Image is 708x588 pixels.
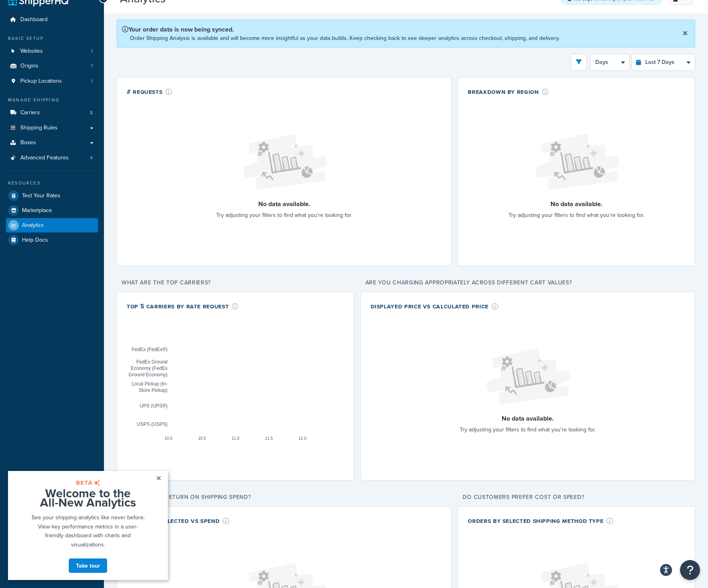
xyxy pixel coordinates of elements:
img: Loading... [529,127,624,197]
li: Origins [6,59,98,73]
p: Do customers prefer cost or speed? [458,492,695,503]
span: Boxes [20,139,36,146]
p: No data available. [216,198,352,210]
text: FedEx (FedEx®) [132,347,168,352]
text: 10.0 [165,436,173,441]
div: Basic Setup [6,35,98,42]
span: 1 [91,78,93,85]
div: Resources [6,180,98,187]
p: No data available. [460,413,596,424]
div: Shipping Collected VS Spend [127,516,229,525]
li: Pickup Locations [6,74,98,89]
img: Loading... [480,342,576,411]
text: Economy (FedEx [131,366,168,371]
a: Analytics [6,218,98,232]
p: Your order data is now being synced. [122,25,560,34]
span: Welcome to the [37,14,123,31]
img: Loading... [236,127,332,197]
a: Take tour [60,87,100,102]
li: Carriers [6,105,98,120]
p: Order Shipping Analysis is available and will become more insightful as your data builds. Keep ch... [130,34,560,42]
a: Boxes [6,135,98,150]
text: 12.0 [299,436,307,441]
span: Websites [20,48,43,55]
a: Pickup Locations1 [6,74,98,89]
text: UPS (UPS®) [140,403,168,409]
span: 4 [90,155,93,161]
span: All-New Analytics [32,23,128,40]
p: What is your return on shipping spend? [117,492,451,503]
text: USPS (USPS) [137,421,168,427]
span: Pickup Locations [20,78,62,85]
a: Dashboard [6,12,98,27]
text: Local Pickup (In- [132,381,168,387]
div: Manage Shipping [6,97,98,103]
a: Help Docs [6,233,98,247]
a: Test Your Rates [6,189,98,203]
a: Carriers8 [6,105,98,120]
a: Websites1 [6,44,98,59]
a: Advanced Features4 [6,151,98,165]
span: Dashboard [20,16,48,23]
span: Test Your Rates [22,193,60,199]
svg: A chart. [127,311,344,463]
a: Origins1 [6,59,98,73]
button: open filter drawer [571,54,587,71]
text: Ground Economy) [129,372,168,377]
text: 10.5 [198,436,206,441]
a: Shipping Rules [6,121,98,135]
p: Try adjusting your filters to find what you're looking for. [509,210,644,221]
span: Analytics [22,222,44,229]
button: Open Resource Center [680,560,700,580]
span: Help Docs [22,237,48,244]
text: 11.5 [265,436,273,441]
li: Advanced Features [6,151,98,165]
span: 8 [90,109,93,116]
span: Carriers [20,109,40,116]
div: # Requests [127,87,172,96]
div: Top 5 Carriers by Rate Request [127,302,239,311]
span: Marketplace [22,207,52,214]
a: Marketplace [6,203,98,218]
div: Displayed Price vs Calculated Price [371,302,499,311]
text: Store Pickup) [139,387,168,393]
li: Websites [6,44,98,59]
p: What are the top carriers? [117,277,354,288]
div: Orders by Selected Shipping Method Type [468,516,613,525]
p: Try adjusting your filters to find what you're looking for. [216,210,352,221]
div: Breakdown by Region [468,87,548,96]
p: See your shipping analytics like never before. View key performance metrics in a user-friendly da... [22,42,138,78]
text: FedEx Ground [136,359,168,365]
span: 1 [91,48,93,55]
p: Try adjusting your filters to find what you're looking for. [460,424,596,435]
p: Are you charging appropriately across different cart values? [361,277,695,288]
span: Shipping Rules [20,125,58,131]
span: Origins [20,63,38,70]
text: 11.0 [231,436,239,441]
span: Advanced Features [20,155,69,161]
p: No data available. [509,198,644,210]
span: 1 [91,63,93,70]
